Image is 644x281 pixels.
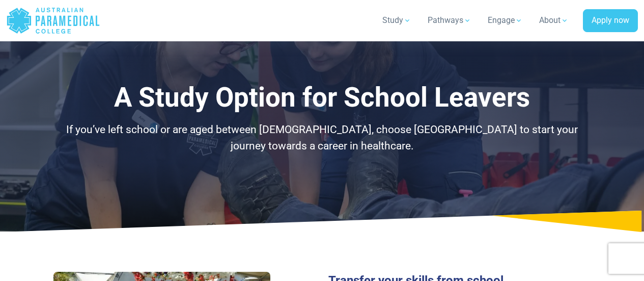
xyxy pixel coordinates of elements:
[533,6,575,35] a: About
[482,6,529,35] a: Engage
[6,4,100,37] a: Australian Paramedical College
[53,82,591,114] h1: A Study Option for School Leavers
[422,6,478,35] a: Pathways
[376,6,417,35] a: Study
[53,122,591,154] p: If you’ve left school or are aged between [DEMOGRAPHIC_DATA], choose [GEOGRAPHIC_DATA] to start y...
[583,9,638,33] a: Apply now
